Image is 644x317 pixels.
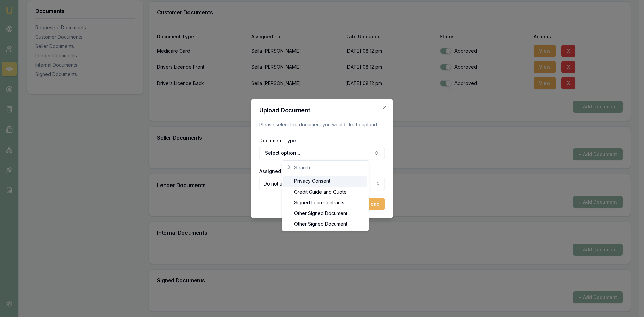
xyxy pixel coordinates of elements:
[259,107,385,113] h2: Upload Document
[283,208,367,219] div: Other Signed Document
[259,121,385,128] p: Please select the document you would like to upload.
[259,138,296,143] label: Document Type
[283,219,367,229] div: Other Signed Document
[259,168,296,174] label: Assigned Client
[283,187,367,197] div: Credit Guide and Quote
[283,197,367,208] div: Signed Loan Contracts
[282,174,369,231] div: Search...
[259,147,385,159] button: Select option...
[294,161,365,174] input: Search...
[283,176,367,187] div: Privacy Consent
[358,198,385,210] button: Upload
